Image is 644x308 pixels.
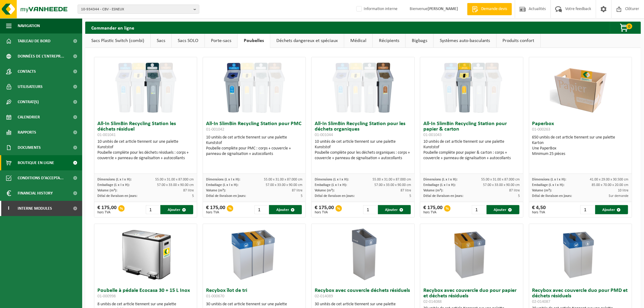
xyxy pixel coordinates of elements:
span: Volume (m³): [423,189,443,192]
span: 5 [192,194,194,198]
span: 87 litre [509,189,520,192]
span: Volume (m³): [532,189,552,192]
input: 1 [472,205,486,214]
div: Poubelle complète pour les déchets résiduels : corps + couvercle + panneau de signalisation + aut... [97,150,194,161]
span: Délai de livraison en jours: [206,194,246,198]
h3: All-In SlimBin Recycling Station pour papier & carton [423,121,520,138]
span: 55.00 x 31.00 x 87.000 cm [155,178,194,181]
div: 650 unités de cet article tiennent sur une palette [532,135,629,157]
span: Dimensions (L x l x H): [423,178,457,181]
img: 02-014087 [550,224,611,285]
div: 10 unités de cet article tiennent sur une palette [97,139,194,161]
span: 55.00 x 31.00 x 87.000 cm [264,178,303,181]
input: 1 [363,205,377,214]
span: 01-000670 [206,294,224,299]
h2: Commander en ligne [85,22,140,33]
img: 01-000263 [550,57,611,118]
div: € 4,50 [532,205,546,214]
span: Délai de livraison en jours: [97,194,137,198]
h3: Poubelle à pédale Ecocasa 30 + 15 L Inox [97,288,194,300]
span: 01-001041 [97,133,116,137]
img: 01-001041 [115,57,176,118]
span: 01-001042 [206,127,224,132]
div: € 175,00 [423,205,443,214]
div: Une PaperBox [532,146,629,151]
span: Volume (m³): [206,189,226,192]
a: Systèmes auto-basculants [434,34,496,48]
h3: Recybox avec couvercle duo pour papier et déchets résiduels [423,288,520,304]
a: Sacs Plastic Switch (combi) [85,34,150,48]
a: Demande devis [467,3,512,15]
span: 87 litre [183,189,194,192]
span: 41.00 x 29.00 x 30.500 cm [590,178,629,181]
span: Contacts [18,64,36,79]
div: Kunststof [206,140,303,146]
span: 57.00 x 33.00 x 90.00 cm [483,183,520,187]
span: Dimensions (L x l x H): [206,178,240,181]
h3: Paperbox [532,121,629,133]
span: 01-000998 [97,294,116,299]
button: 0 [610,22,640,34]
span: Dimensions (L x l x H): [532,178,566,181]
a: Bigbags [406,34,433,48]
img: 01-000670 [224,224,285,285]
div: Kunststof [423,145,520,150]
span: Utilisateurs [18,79,43,94]
span: 55.00 x 31.00 x 87.000 cm [373,178,411,181]
div: Kunststof [97,145,194,150]
span: 57.00 x 33.00 x 90.00 cm [266,183,303,187]
span: Délai de livraison en jours: [423,194,463,198]
span: hors TVA [97,211,117,214]
span: I [6,201,12,216]
a: Sacs SOLO [172,34,205,48]
div: 10 unités de cet article tiennent sur une palette [423,139,520,161]
span: Données de l'entrepr... [18,49,64,64]
span: Calendrier [18,110,40,125]
button: Ajouter [160,205,193,214]
span: Documents [18,140,41,155]
span: 01-001043 [423,133,442,137]
span: Demande devis [480,6,509,12]
img: 02-014088 [441,224,502,285]
span: Navigation [18,18,40,33]
span: Contrat(s) [18,94,39,110]
span: Sur demande [609,194,629,198]
span: 5 [410,194,411,198]
span: 01-001044 [315,133,333,137]
span: 57.00 x 33.00 x 90.00 cm [375,183,411,187]
button: Ajouter [595,205,628,214]
h3: All-In SlimBin Recycling Station pour les déchets organiques [315,121,411,138]
span: hors TVA [423,211,443,214]
label: Information interne [355,5,397,14]
span: Dimensions (L x l x H): [97,178,131,181]
span: 5 [518,194,520,198]
h3: All-In SlimBin Recycling Station pour PMC [206,121,303,133]
div: 10 unités de cet article tiennent sur une palette [315,139,411,161]
span: Volume (m³): [315,189,334,192]
h3: Recybox avec couvercle duo pour PMD et déchets résiduels [532,288,629,304]
button: Ajouter [487,205,520,214]
span: 02-014087 [532,299,551,304]
div: Kunststof [315,145,411,150]
div: € 175,00 [315,205,334,214]
input: 1 [254,205,269,214]
span: 87 litre [292,189,303,192]
span: 55.00 x 31.00 x 87.000 cm [481,178,520,181]
a: Récipients [373,34,405,48]
a: Porte-sacs [205,34,237,48]
span: Emballage (L x l x H): [532,183,565,187]
span: 10 litre [618,189,629,192]
span: 57.00 x 33.00 x 90.00 cm [157,183,194,187]
strong: [PERSON_NAME] [428,7,458,11]
span: 0 [626,23,632,29]
span: Délai de livraison en jours: [532,194,572,198]
span: Volume (m³): [97,189,117,192]
button: Ajouter [378,205,411,214]
span: Délai de livraison en jours: [315,194,355,198]
span: Emballage (L x l x H): [97,183,130,187]
span: 85.00 x 70.00 x 20.00 cm [592,183,629,187]
span: Emballage (L x l x H): [423,183,456,187]
img: 02-014089 [333,224,394,285]
span: Emballage (L x l x H): [315,183,347,187]
span: Financial History [18,186,53,201]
